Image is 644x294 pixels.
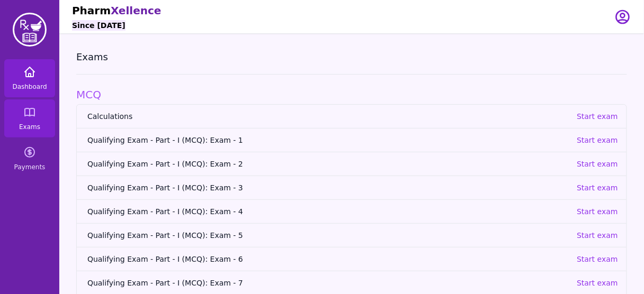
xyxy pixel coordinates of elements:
[13,13,47,47] img: PharmXellence Logo
[4,140,55,178] a: Payments
[77,176,627,199] a: Qualifying Exam - Part - I (MCQ): Exam - 3Start exam
[77,128,627,152] a: Qualifying Exam - Part - I (MCQ): Exam - 1Start exam
[76,87,627,102] h1: MCQ
[72,4,111,17] span: Pharm
[19,123,40,131] span: Exams
[577,159,618,169] p: Start exam
[77,223,627,247] a: Qualifying Exam - Part - I (MCQ): Exam - 5Start exam
[87,206,568,217] span: Qualifying Exam - Part - I (MCQ): Exam - 4
[12,82,47,91] span: Dashboard
[4,99,55,137] a: Exams
[87,182,568,193] span: Qualifying Exam - Part - I (MCQ): Exam - 3
[577,230,618,241] p: Start exam
[77,247,627,271] a: Qualifying Exam - Part - I (MCQ): Exam - 6Start exam
[14,163,46,171] span: Payments
[77,199,627,223] a: Qualifying Exam - Part - I (MCQ): Exam - 4Start exam
[577,254,618,264] p: Start exam
[577,206,618,217] p: Start exam
[77,105,627,128] a: CalculationsStart exam
[577,182,618,193] p: Start exam
[577,278,618,288] p: Start exam
[87,230,568,241] span: Qualifying Exam - Part - I (MCQ): Exam - 5
[4,59,55,97] a: Dashboard
[87,159,568,169] span: Qualifying Exam - Part - I (MCQ): Exam - 2
[87,135,568,145] span: Qualifying Exam - Part - I (MCQ): Exam - 1
[87,278,568,288] span: Qualifying Exam - Part - I (MCQ): Exam - 7
[577,135,618,145] p: Start exam
[577,111,618,122] p: Start exam
[87,111,568,122] span: Calculations
[87,254,568,264] span: Qualifying Exam - Part - I (MCQ): Exam - 6
[76,51,627,63] h3: Exams
[72,20,126,31] h6: Since [DATE]
[111,4,161,17] span: Xellence
[77,152,627,176] a: Qualifying Exam - Part - I (MCQ): Exam - 2Start exam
